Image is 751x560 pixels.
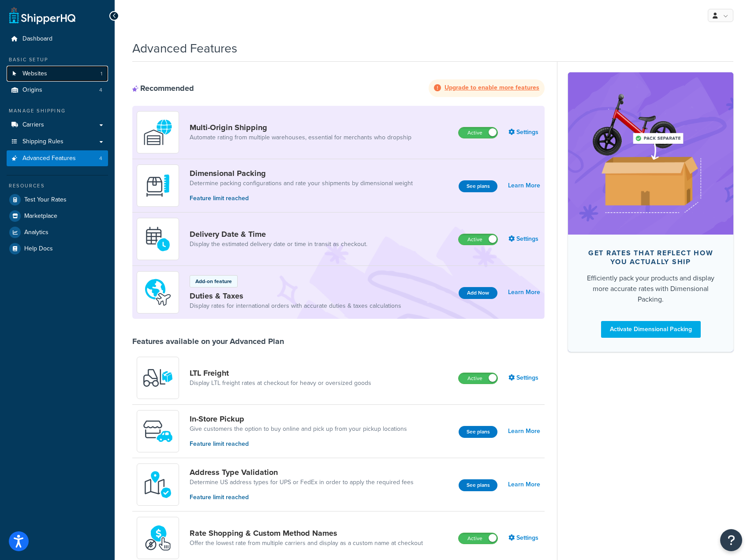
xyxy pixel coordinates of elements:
[581,86,720,221] img: feature-image-dim-d40ad3071a2b3c8e08177464837368e35600d3c5e73b18a22c1e4bb210dc32ac.png
[508,179,540,192] a: Learn More
[142,469,173,500] img: kIG8fy0lQAAAABJRU5ErkJggg==
[195,277,232,285] p: Add-on feature
[508,233,540,245] a: Settings
[132,83,194,93] div: Recommended
[508,425,540,437] a: Learn More
[142,170,173,201] img: DTVBYsAAAAAASUVORK5CYII=
[445,83,539,92] strong: Upgrade to enable more features
[582,273,719,305] div: Efficiently pack your products and display more accurate rates with Dimensional Packing.
[190,368,371,378] a: LTL Freight
[190,302,401,310] a: Display rates for international orders with accurate duties & taxes calculations
[459,479,497,491] button: See plans
[508,532,540,544] a: Settings
[142,416,173,447] img: wfgcfpwTIucLEAAAAASUVORK5CYII=
[7,208,108,224] a: Marketplace
[582,249,719,266] div: Get rates that reflect how you actually ship
[7,224,108,240] a: Analytics
[190,123,411,132] a: Multi-Origin Shipping
[7,56,108,63] div: Basic Setup
[7,150,108,167] li: Advanced Features
[601,321,701,338] a: Activate Dimensional Packing
[7,107,108,115] div: Manage Shipping
[142,117,173,148] img: WatD5o0RtDAAAAAElFTkSuQmCC
[22,155,76,162] span: Advanced Features
[142,523,173,553] img: icon-duo-feat-rate-shopping-ecdd8bed.png
[190,414,407,424] a: In-Store Pickup
[720,529,742,551] button: Open Resource Center
[24,213,57,220] span: Marketplace
[190,379,371,388] a: Display LTL freight rates at checkout for heavy or oversized goods
[459,287,497,299] button: Add Now
[7,150,108,167] a: Advanced Features4
[459,234,497,245] label: Active
[190,539,423,548] a: Offer the lowest rate from multiple carriers and display as a custom name at checkout
[7,192,108,208] a: Test Your Rates
[508,372,540,384] a: Settings
[190,194,413,203] p: Feature limit reached
[24,229,49,236] span: Analytics
[132,336,284,346] div: Features available on your Advanced Plan
[7,66,108,82] li: Websites
[7,134,108,150] a: Shipping Rules
[190,467,414,477] a: Address Type Validation
[459,127,497,138] label: Active
[7,31,108,47] a: Dashboard
[99,155,102,162] span: 4
[508,126,540,138] a: Settings
[190,168,413,178] a: Dimensional Packing
[22,86,42,94] span: Origins
[190,240,367,249] a: Display the estimated delivery date or time in transit as checkout.
[7,82,108,98] a: Origins4
[190,439,407,449] p: Feature limit reached
[7,66,108,82] a: Websites1
[22,121,44,129] span: Carriers
[459,373,497,384] label: Active
[190,291,401,301] a: Duties & Taxes
[101,70,102,78] span: 1
[508,286,540,299] a: Learn More
[459,533,497,544] label: Active
[190,425,407,433] a: Give customers the option to buy online and pick up from your pickup locations
[190,133,411,142] a: Automate rating from multiple warehouses, essential for merchants who dropship
[22,138,64,146] span: Shipping Rules
[459,180,497,192] button: See plans
[190,179,413,188] a: Determine packing configurations and rate your shipments by dimensional weight
[7,241,108,257] a: Help Docs
[22,70,47,78] span: Websites
[190,478,414,487] a: Determine US address types for UPS or FedEx in order to apply the required fees
[132,40,237,57] h1: Advanced Features
[459,426,497,438] button: See plans
[142,277,173,308] img: icon-duo-feat-landed-cost-7136b061.png
[190,229,367,239] a: Delivery Date & Time
[24,245,53,253] span: Help Docs
[190,528,423,538] a: Rate Shopping & Custom Method Names
[142,362,173,393] img: y79ZsPf0fXUFUhFXDzUgf+ktZg5F2+ohG75+v3d2s1D9TjoU8PiyCIluIjV41seZevKCRuEjTPPOKHJsQcmKCXGdfprl3L4q7...
[99,86,102,94] span: 4
[142,224,173,254] img: gfkeb5ejjkALwAAAABJRU5ErkJggg==
[22,35,52,43] span: Dashboard
[508,478,540,491] a: Learn More
[24,196,67,204] span: Test Your Rates
[7,182,108,190] div: Resources
[7,117,108,133] a: Carriers
[190,493,414,502] p: Feature limit reached
[7,82,108,98] li: Origins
